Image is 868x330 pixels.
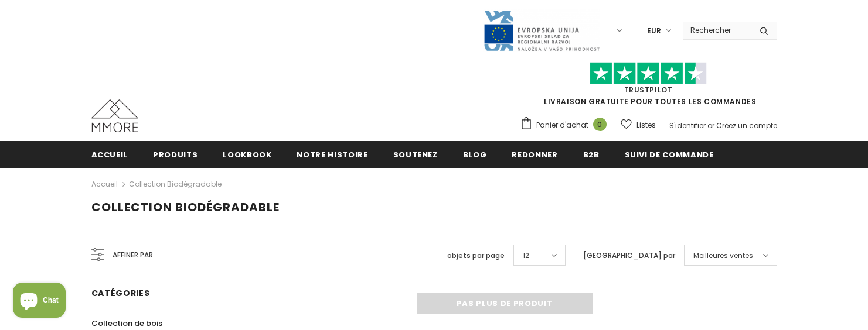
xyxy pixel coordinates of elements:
a: Lookbook [223,141,271,167]
label: [GEOGRAPHIC_DATA] par [583,250,675,262]
a: soutenez [393,141,438,167]
a: Créez un compte [716,121,777,130]
a: Listes [621,115,656,135]
span: 12 [523,250,529,262]
a: TrustPilot [624,85,673,95]
span: Panier d'achat [536,119,588,131]
span: Redonner [512,149,557,160]
span: soutenez [393,149,438,160]
a: Accueil [91,141,128,167]
span: 0 [593,118,607,131]
span: LIVRAISON GRATUITE POUR TOUTES LES COMMANDES [520,67,777,106]
span: Produits [153,149,198,160]
span: Collection biodégradable [91,199,280,215]
a: Notre histoire [297,141,367,167]
a: Produits [153,141,198,167]
span: Listes [636,119,656,131]
span: B2B [583,149,600,160]
a: Suivi de commande [625,141,714,167]
inbox-online-store-chat: Shopify online store chat [9,283,69,321]
span: Blog [463,149,487,160]
span: Notre histoire [297,149,367,160]
span: Suivi de commande [625,149,714,160]
img: Javni Razpis [483,9,600,52]
a: Blog [463,141,487,167]
span: Meilleures ventes [693,250,753,262]
a: Collection biodégradable [129,179,222,189]
span: EUR [647,25,661,37]
span: Affiner par [113,249,153,262]
a: S'identifier [669,121,706,130]
a: Panier d'achat 0 [520,116,612,134]
label: objets par page [447,250,505,262]
span: Lookbook [223,149,271,160]
span: Accueil [91,149,128,160]
span: Collection de bois [91,318,162,329]
img: Cas MMORE [91,99,138,132]
span: Catégories [91,287,150,299]
a: Redonner [512,141,557,167]
a: Accueil [91,177,118,191]
a: B2B [583,141,600,167]
img: Faites confiance aux étoiles pilotes [590,62,707,85]
span: or [707,121,714,130]
a: Javni Razpis [483,25,600,35]
input: Search Site [683,22,751,39]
